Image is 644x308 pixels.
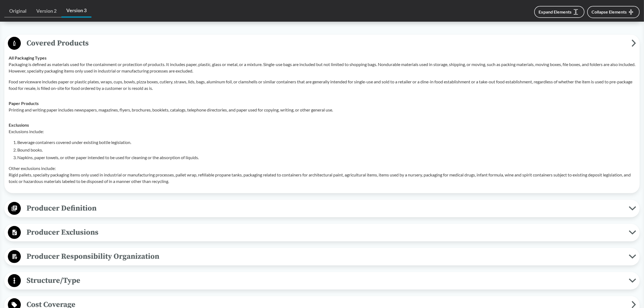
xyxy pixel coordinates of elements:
a: Original [4,5,31,17]
span: Producer Exclusions [21,226,629,238]
li: Napkins, paper towels, or other paper intended to be used for cleaning or the absorption of liquids. [17,154,635,161]
a: Version 3 [61,4,91,18]
strong: Exclusions [9,122,29,127]
span: Covered Products [21,37,632,49]
span: Producer Responsibility Organization [21,250,629,263]
p: Exclusions include: [9,128,635,135]
button: Producer Definition [6,202,638,215]
a: Version 2 [31,5,61,17]
p: Food serviceware includes paper or plastic plates, wraps, cups, bowls, pizza boxes, cutlery, stra... [9,78,635,91]
span: Structure/Type [21,274,629,287]
button: Producer Exclusions [6,226,638,240]
strong: All Packaging Types [9,55,47,60]
button: Structure/Type [6,274,638,288]
button: Producer Responsibility Organization [6,250,638,264]
button: Covered Products [6,37,638,50]
li: Bound books. [17,147,635,153]
p: Printing and writing paper includes newspapers, magazines, flyers, brochures, booklets, catalogs,... [9,107,635,113]
strong: Paper Products [9,101,39,106]
p: Other exclusions include: Rigid pallets, specialty packaging items only used in industrial or man... [9,165,635,185]
button: Collapse Elements [587,6,640,18]
li: Beverage containers covered under existing bottle legislation. [17,139,635,146]
span: Producer Definition [21,202,629,214]
button: Expand Elements [534,6,584,18]
p: Packaging is defined as materials used for the containment or protection of products. It includes... [9,61,635,74]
